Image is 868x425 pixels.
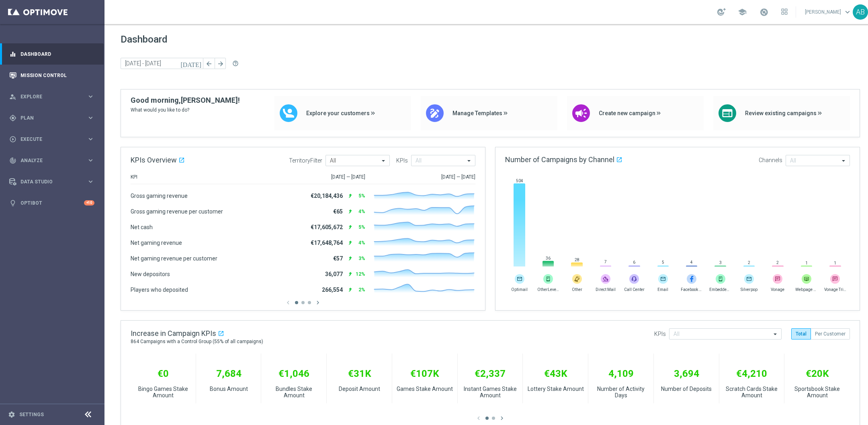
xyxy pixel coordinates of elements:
[9,136,87,143] div: Execute
[87,93,94,100] i: keyboard_arrow_right
[9,200,95,206] button: lightbulb Optibot +10
[20,137,87,142] span: Execute
[9,178,87,185] div: Data Studio
[20,158,87,163] span: Analyze
[19,412,44,417] a: Settings
[843,8,852,16] span: keyboard_arrow_down
[9,136,95,142] button: play_circle_outline Execute keyboard_arrow_right
[9,136,16,143] i: play_circle_outline
[9,114,87,122] div: Plan
[9,93,87,100] div: Explore
[87,178,94,185] i: keyboard_arrow_right
[738,8,747,16] span: school
[9,199,16,207] i: lightbulb
[20,43,94,65] a: Dashboard
[9,43,94,65] div: Dashboard
[9,93,16,100] i: person_search
[9,157,16,164] i: track_changes
[9,114,16,122] i: gps_fixed
[20,65,94,86] a: Mission Control
[804,6,853,18] a: [PERSON_NAME]keyboard_arrow_down
[9,192,94,214] div: Optibot
[9,51,16,58] i: equalizer
[853,4,868,20] div: AB
[87,157,94,164] i: keyboard_arrow_right
[87,135,94,143] i: keyboard_arrow_right
[20,116,87,120] span: Plan
[9,51,95,57] button: equalizer Dashboard
[9,157,95,164] button: track_changes Analyze keyboard_arrow_right
[84,200,94,205] div: +10
[9,115,95,121] button: gps_fixed Plan keyboard_arrow_right
[9,72,95,79] button: Mission Control
[8,411,15,418] i: settings
[20,94,87,99] span: Explore
[9,94,95,100] button: person_search Explore keyboard_arrow_right
[87,114,94,122] i: keyboard_arrow_right
[20,179,87,184] span: Data Studio
[20,192,84,214] a: Optibot
[9,157,87,164] div: Analyze
[9,179,95,185] button: Data Studio keyboard_arrow_right
[9,65,94,86] div: Mission Control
